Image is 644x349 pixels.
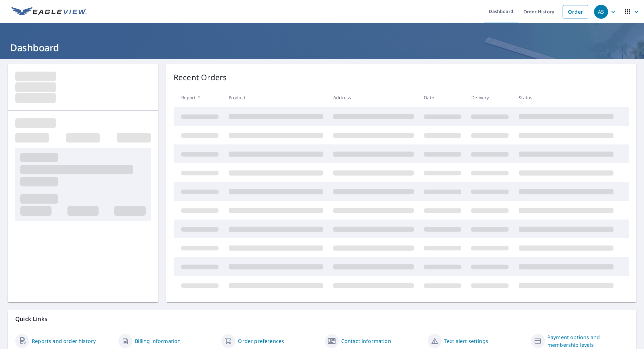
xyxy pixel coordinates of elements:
[563,5,588,18] a: Order
[174,88,224,107] th: Report #
[594,5,608,19] div: AS
[8,41,636,54] h1: Dashboard
[15,315,629,323] p: Quick Links
[514,88,619,107] th: Status
[547,333,629,349] a: Payment options and membership levels
[341,337,391,345] a: Contact information
[174,72,227,83] p: Recent Orders
[328,88,419,107] th: Address
[419,88,466,107] th: Date
[11,7,87,17] img: EV Logo
[466,88,514,107] th: Delivery
[32,337,96,345] a: Reports and order history
[135,337,181,345] a: Billing information
[444,337,488,345] a: Text alert settings
[238,337,284,345] a: Order preferences
[224,88,328,107] th: Product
